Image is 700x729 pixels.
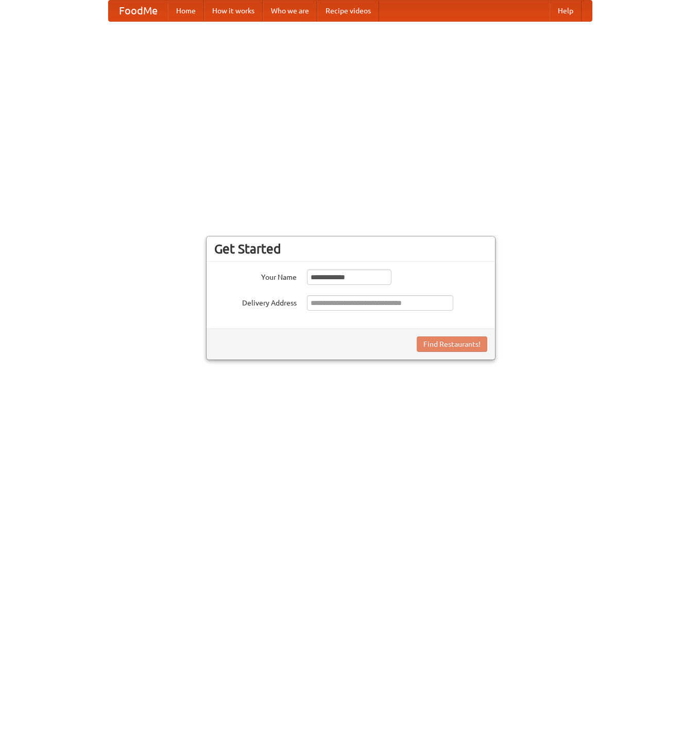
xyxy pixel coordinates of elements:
a: How it works [204,1,263,21]
a: Help [550,1,582,21]
label: Your Name [214,269,297,282]
label: Delivery Address [214,295,297,308]
a: Recipe videos [317,1,379,21]
a: Who we are [263,1,317,21]
a: FoodMe [109,1,168,21]
a: Home [168,1,204,21]
h3: Get Started [214,241,487,257]
button: Find Restaurants! [417,336,487,352]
